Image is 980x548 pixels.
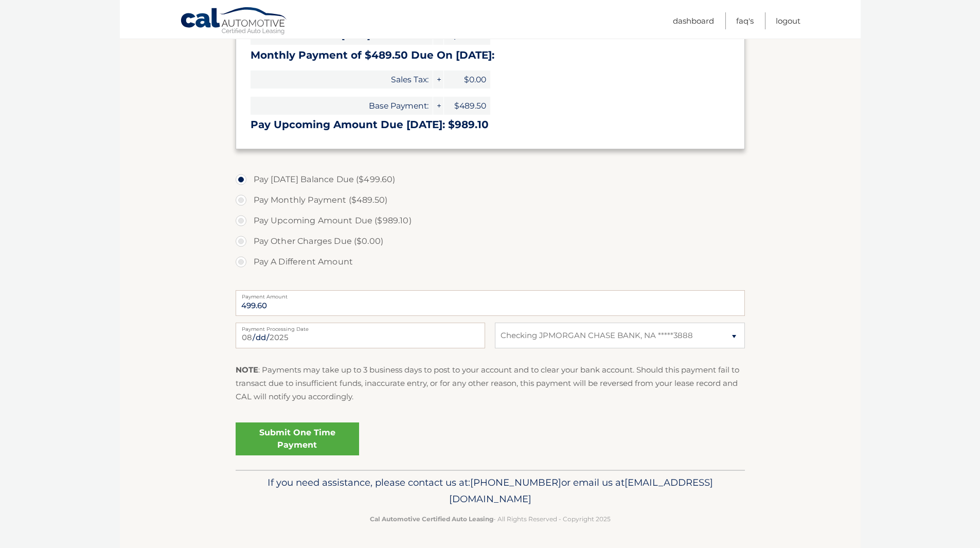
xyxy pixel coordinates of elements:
label: Pay Other Charges Due ($0.00) [236,231,745,252]
a: Cal Automotive [180,7,288,37]
span: Sales Tax: [251,70,433,89]
span: [EMAIL_ADDRESS][DOMAIN_NAME] [449,476,713,505]
label: Pay Upcoming Amount Due ($989.10) [236,210,745,231]
span: + [433,97,443,115]
input: Payment Date [236,323,485,348]
p: If you need assistance, please contact us at: or email us at [242,474,738,507]
span: Base Payment: [251,97,433,115]
h3: Monthly Payment of $489.50 Due On [DATE]: [251,49,730,62]
label: Payment Amount [236,290,745,298]
span: [PHONE_NUMBER] [470,476,561,488]
p: : Payments may take up to 3 business days to post to your account and to clear your bank account.... [236,363,745,404]
input: Payment Amount [236,290,745,316]
span: + [433,70,443,89]
label: Pay [DATE] Balance Due ($499.60) [236,169,745,190]
a: Logout [776,12,800,29]
strong: Cal Automotive Certified Auto Leasing [370,515,493,523]
label: Pay Monthly Payment ($489.50) [236,190,745,210]
strong: NOTE [236,365,258,375]
h3: Pay Upcoming Amount Due [DATE]: $989.10 [251,118,730,131]
a: Dashboard [673,12,714,29]
label: Pay A Different Amount [236,252,745,272]
span: $0.00 [444,70,490,89]
span: $489.50 [444,97,490,115]
p: - All Rights Reserved - Copyright 2025 [242,514,738,524]
a: FAQ's [736,12,754,29]
a: Submit One Time Payment [236,422,359,455]
label: Payment Processing Date [236,323,485,331]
